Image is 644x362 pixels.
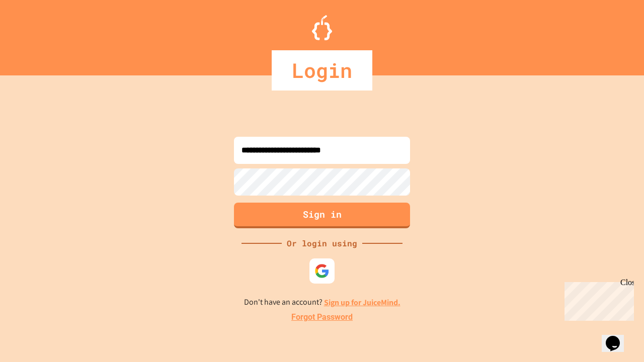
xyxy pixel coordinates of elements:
div: Login [272,50,372,90]
iframe: chat widget [560,278,634,321]
a: Sign up for JuiceMind. [324,297,400,308]
iframe: chat widget [602,322,634,352]
button: Sign in [234,203,410,228]
div: Or login using [282,237,362,249]
div: Chat with us now!Close [4,4,69,64]
img: Logo.svg [312,15,332,40]
p: Don't have an account? [244,296,400,309]
img: google-icon.svg [314,263,330,279]
a: Forgot Password [291,311,353,323]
